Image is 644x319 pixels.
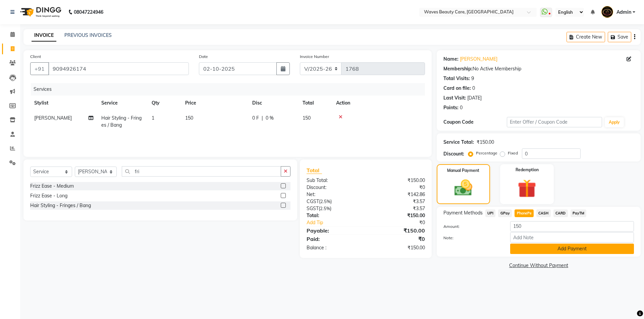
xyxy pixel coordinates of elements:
span: GPay [498,209,512,217]
span: UPI [485,209,496,217]
div: ₹0 [366,184,430,191]
div: Payable: [302,227,366,235]
div: Membership: [443,65,473,72]
button: +91 [30,62,49,75]
div: Services [31,83,430,95]
div: No Active Membership [443,65,634,72]
label: Amount: [438,224,505,230]
div: ( ) [302,198,366,205]
div: 0 [472,85,475,92]
div: ₹150.00 [366,244,430,251]
span: 150 [303,115,311,121]
input: Enter Offer / Coupon Code [507,117,602,127]
th: Total [299,95,332,111]
span: 2.5% [320,206,330,211]
a: Add Tip [302,219,376,226]
th: Action [332,95,425,111]
span: PhonePe [515,209,534,217]
button: Create New [567,32,605,42]
span: CARD [553,209,568,217]
button: Apply [605,117,624,127]
th: Disc [248,95,299,111]
label: Client [30,54,41,60]
input: Search or Scan [122,166,281,177]
div: Service Total: [443,139,474,146]
div: ₹150.00 [366,227,430,235]
div: Points: [443,104,459,111]
span: 1 [152,115,154,121]
span: CGST [307,198,319,204]
div: Total: [302,212,366,219]
span: Payment Methods [443,209,483,216]
th: Service [97,95,148,111]
b: 08047224946 [74,3,103,21]
label: Percentage [476,150,497,156]
input: Add Note [510,232,634,243]
img: _gift.svg [512,177,542,200]
div: ₹142.86 [366,191,430,198]
th: Stylist [30,95,97,111]
span: 150 [185,115,193,121]
span: Hair Styling - Fringes / Bang [101,115,142,128]
div: Balance : [302,244,366,251]
span: | [262,115,263,122]
div: Card on file: [443,85,471,92]
th: Qty [148,95,181,111]
div: Discount: [443,150,464,157]
div: Coupon Code [443,119,507,126]
div: Sub Total: [302,177,366,184]
label: Fixed [508,150,518,156]
div: 9 [471,75,474,82]
div: Discount: [302,184,366,191]
img: Admin [601,6,613,18]
div: ₹150.00 [366,177,430,184]
a: Continue Without Payment [438,262,639,269]
div: Net: [302,191,366,198]
label: Redemption [516,167,539,173]
label: Date [199,54,208,60]
div: Frizz Ease - Medium [30,183,74,190]
label: Invoice Number [300,54,329,60]
div: ₹3.57 [366,198,430,205]
button: Save [608,32,631,42]
div: Last Visit: [443,94,466,102]
span: Admin [616,9,631,16]
a: [PERSON_NAME] [460,56,497,63]
a: PREVIOUS INVOICES [64,32,112,38]
span: 0 F [252,115,259,122]
span: [PERSON_NAME] [34,115,72,121]
div: ₹0 [376,219,430,226]
input: Search by Name/Mobile/Email/Code [48,62,189,75]
div: 0 [460,104,463,111]
div: ₹3.57 [366,205,430,212]
div: Hair Styling - Fringes / Bang [30,202,91,209]
div: ₹0 [366,235,430,243]
input: Amount [510,221,634,232]
div: ₹150.00 [366,212,430,219]
label: Manual Payment [447,168,479,174]
span: 2.5% [320,199,330,204]
div: ₹150.00 [477,139,494,146]
div: ( ) [302,205,366,212]
div: Name: [443,56,459,63]
span: SGST [307,205,319,211]
span: PayTM [571,209,587,217]
button: Add Payment [510,244,634,254]
div: Paid: [302,235,366,243]
label: Note: [438,235,505,241]
img: logo [17,3,63,21]
span: 0 % [266,115,274,122]
div: Total Visits: [443,75,470,82]
a: INVOICE [32,29,56,42]
img: _cash.svg [449,178,478,198]
span: CASH [536,209,551,217]
div: Frizz Ease - Long [30,192,67,199]
div: [DATE] [467,94,482,102]
th: Price [181,95,248,111]
span: Total [307,167,322,174]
